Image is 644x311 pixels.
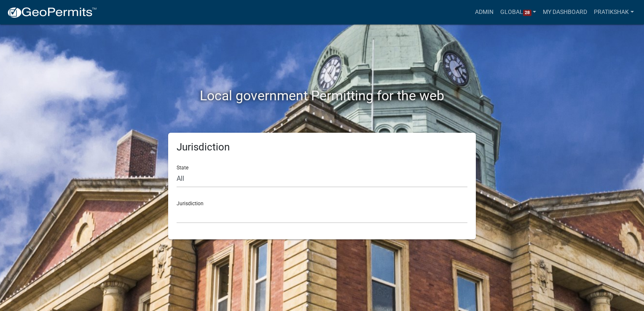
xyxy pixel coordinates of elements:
[497,4,540,20] a: Global28
[523,10,531,16] span: 28
[88,88,556,104] h2: Local government Permitting for the web
[539,4,590,20] a: My Dashboard
[590,4,637,20] a: PratikshaK
[177,141,467,153] h5: Jurisdiction
[472,4,497,20] a: Admin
